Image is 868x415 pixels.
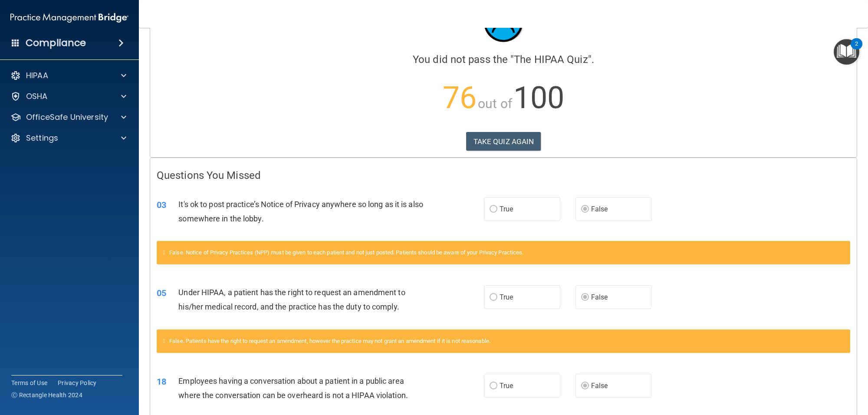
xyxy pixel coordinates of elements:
[834,39,859,65] button: Open Resource Center, 2 new notifications
[490,206,497,213] input: True
[478,96,512,111] span: out of
[514,53,588,66] span: The HIPAA Quiz
[157,200,166,210] span: 03
[10,91,126,102] a: OSHA
[157,170,850,181] h4: Questions You Missed
[10,133,126,143] a: Settings
[26,70,48,81] p: HIPAA
[26,112,108,122] p: OfficeSafe University
[26,91,48,102] p: OSHA
[591,205,608,213] span: False
[581,206,589,213] input: False
[10,70,126,81] a: HIPAA
[178,288,405,311] span: Under HIPAA, a patient has the right to request an amendment to his/her medical record, and the p...
[169,338,490,344] span: False. Patients have the right to request an amendment, however the practice may not grant an ame...
[10,9,128,26] img: PMB logo
[157,376,166,387] span: 18
[169,249,523,256] span: False. Notice of Privacy Practices (NPP) must be given to each patient and not just posted. Patie...
[591,382,608,390] span: False
[466,132,541,151] button: TAKE QUIZ AGAIN
[157,54,850,65] h4: You did not pass the " ".
[500,382,513,390] span: True
[513,80,564,115] span: 100
[178,376,408,400] span: Employees having a conversation about a patient in a public area where the conversation can be ov...
[581,294,589,301] input: False
[26,37,86,49] h4: Compliance
[500,205,513,213] span: True
[490,294,497,301] input: True
[443,80,477,115] span: 76
[157,288,166,298] span: 05
[581,383,589,389] input: False
[490,383,497,389] input: True
[58,379,97,387] a: Privacy Policy
[11,391,82,399] span: Ⓒ Rectangle Health 2024
[178,200,423,223] span: It's ok to post practice’s Notice of Privacy anywhere so long as it is also somewhere in the lobby.
[10,112,126,122] a: OfficeSafe University
[500,293,513,301] span: True
[855,44,858,55] div: 2
[591,293,608,301] span: False
[11,379,47,387] a: Terms of Use
[26,133,58,143] p: Settings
